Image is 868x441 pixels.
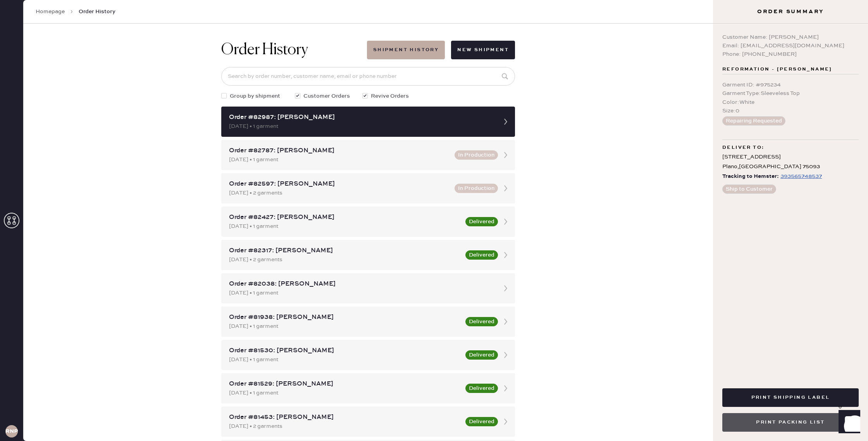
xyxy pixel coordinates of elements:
div: Order #81530: [PERSON_NAME] [229,346,461,355]
div: [DATE] • 2 garments [229,422,461,431]
h1: Order History [221,41,308,59]
div: [DATE] • 1 garment [229,322,461,331]
h3: Order Summary [713,8,868,16]
h3: RNPA [5,429,18,434]
div: [DATE] • 1 garment [229,122,493,131]
div: Order #81938: [PERSON_NAME] [229,313,461,322]
img: logo [422,179,445,202]
div: Shipment #107857 [25,231,842,240]
div: Customer Name: [PERSON_NAME] [722,33,859,41]
th: Order Date [141,274,334,284]
th: QTY [785,131,842,141]
td: 82987 [25,284,141,295]
button: Print Shipping Label [722,388,859,407]
span: Group by shipment [230,92,280,100]
button: Repairing Requested [722,116,785,126]
button: Delivered [465,350,498,360]
div: Order #82427: [PERSON_NAME] [229,213,461,222]
th: # Garments [637,274,842,284]
div: [DATE] • 1 garment [229,222,461,231]
div: https://www.fedex.com/apps/fedextrack/?tracknumbers=393565748537&cntry_code=US [780,172,822,181]
button: Ship to Customer [722,184,776,194]
td: Sleeveless Top - Reformation - [PERSON_NAME] - Size: 0 [114,141,785,151]
div: [DATE] • 1 garment [229,389,461,397]
div: [DATE] • 1 garment [229,355,461,364]
div: Color : White [722,98,859,107]
th: ID [25,274,141,284]
button: New Shipment [451,41,515,59]
span: Customer Orders [303,92,350,100]
div: Order #82987: [PERSON_NAME] [229,113,493,122]
div: Orders In Shipment : [25,261,842,270]
img: logo [422,9,445,33]
img: logo [405,304,462,310]
div: Order #82317: [PERSON_NAME] [229,246,461,255]
img: Logo [405,153,462,159]
div: [STREET_ADDRESS] Plano , [GEOGRAPHIC_DATA] 75093 [722,152,859,172]
span: Revive Orders [371,92,409,100]
td: 975234 [25,141,114,151]
div: Order #81529: [PERSON_NAME] [229,379,461,389]
td: [PERSON_NAME] [334,284,637,295]
div: [DATE] • 1 garment [229,155,450,164]
button: In Production [455,184,498,193]
a: 393565748537 [779,172,822,181]
div: [DATE] • 2 garments [229,189,450,197]
div: Phone: [PHONE_NUMBER] [722,50,859,59]
div: Garment ID : # 975234 [722,81,859,89]
div: Size : 0 [722,107,859,115]
span: Deliver to: [722,143,764,152]
td: 1 [637,284,842,295]
button: Delivered [465,317,498,326]
a: Homepage [36,8,65,16]
div: Order #81453: [PERSON_NAME] [229,413,461,422]
th: ID [25,131,114,141]
button: Delivered [465,217,498,226]
div: Order #82038: [PERSON_NAME] [229,279,493,289]
a: Print Shipping Label [722,393,859,401]
div: Order # 82987 [25,61,842,71]
span: Reformation - [PERSON_NAME] [722,65,832,74]
button: In Production [455,150,498,160]
button: Print Packing List [722,413,859,432]
div: Packing slip [25,52,842,61]
div: [DATE] • 2 garments [229,255,461,264]
div: Shipment Summary [25,222,842,231]
th: Description [114,131,785,141]
button: Shipment History [367,41,445,59]
iframe: Front Chat [831,406,865,439]
div: [DATE] • 1 garment [229,289,493,297]
div: Email: [EMAIL_ADDRESS][DOMAIN_NAME] [722,41,859,50]
input: Search by order number, customer name, email or phone number [221,67,515,86]
span: Tracking to Hemster: [722,172,779,181]
div: Order #82787: [PERSON_NAME] [229,146,450,155]
td: 1 [785,141,842,151]
span: Order History [79,8,115,16]
div: Garment Type : Sleeveless Top [722,89,859,98]
td: [DATE] [141,284,334,295]
div: Reformation [GEOGRAPHIC_DATA] [25,240,842,250]
button: Delivered [465,417,498,426]
div: # 81445 sue [PERSON_NAME] [EMAIL_ADDRESS][DOMAIN_NAME] [25,91,842,119]
button: Delivered [465,250,498,260]
div: Order #82597: [PERSON_NAME] [229,179,450,189]
th: Customer [334,274,637,284]
button: Delivered [465,384,498,393]
div: Customer information [25,82,842,91]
